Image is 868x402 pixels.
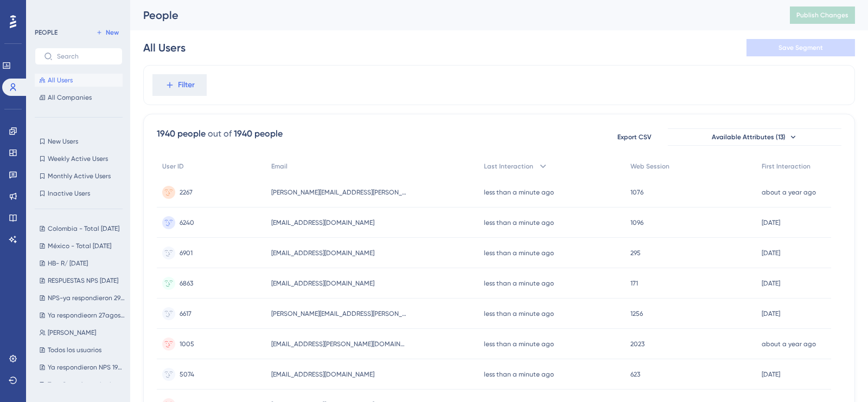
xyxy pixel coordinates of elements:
[630,162,669,171] span: Web Session
[271,249,374,257] span: [EMAIL_ADDRESS][DOMAIN_NAME]
[208,127,232,140] div: out of
[92,26,123,39] button: New
[630,370,640,379] span: 623
[48,93,92,102] span: All Companies
[48,242,111,250] span: México - Total [DATE]
[180,340,194,348] span: 1005
[180,188,193,197] span: 2267
[48,224,119,233] span: Colombia - Total [DATE]
[48,259,88,268] span: HB- R/ [DATE]
[762,219,780,226] time: [DATE]
[35,28,58,37] div: PEOPLE
[630,279,638,288] span: 171
[484,249,554,257] time: less than a minute ago
[48,328,96,337] span: [PERSON_NAME]
[35,222,129,235] button: Colombia - Total [DATE]
[35,378,129,391] button: Tour Georeferenciacion
[35,170,123,183] button: Monthly Active Users
[746,39,855,56] button: Save Segment
[48,137,78,146] span: New Users
[35,91,123,104] button: All Companies
[271,370,374,379] span: [EMAIL_ADDRESS][DOMAIN_NAME]
[484,340,554,348] time: less than a minute ago
[762,280,780,287] time: [DATE]
[48,363,125,372] span: Ya respondieron NPS 190925
[271,309,407,318] span: [PERSON_NAME][EMAIL_ADDRESS][PERSON_NAME][DOMAIN_NAME]
[484,162,533,171] span: Last Interaction
[778,43,823,52] span: Save Segment
[35,274,129,287] button: RESPUESTAS NPS [DATE]
[48,311,125,320] span: Ya respondieorn 27agosto
[35,343,129,356] button: Todos los usuarios
[143,8,763,23] div: People
[271,279,374,288] span: [EMAIL_ADDRESS][DOMAIN_NAME]
[48,294,125,302] span: NPS-ya respondieron 29AGOSTO-TARDE
[35,239,129,252] button: México - Total [DATE]
[630,188,643,197] span: 1076
[178,79,195,92] span: Filter
[668,128,841,146] button: Available Attributes (13)
[35,291,129,304] button: NPS-ya respondieron 29AGOSTO-TARDE
[630,249,641,257] span: 295
[180,279,193,288] span: 6863
[484,219,554,226] time: less than a minute ago
[630,340,644,348] span: 2023
[35,135,123,148] button: New Users
[484,371,554,378] time: less than a minute ago
[180,249,193,257] span: 6901
[762,249,780,257] time: [DATE]
[234,127,283,140] div: 1940 people
[157,127,206,140] div: 1940 people
[271,340,407,348] span: [EMAIL_ADDRESS][PERSON_NAME][DOMAIN_NAME]
[35,187,123,200] button: Inactive Users
[484,310,554,317] time: less than a minute ago
[35,257,129,270] button: HB- R/ [DATE]
[48,154,108,163] span: Weekly Active Users
[180,218,194,227] span: 6240
[35,152,123,165] button: Weekly Active Users
[762,371,780,378] time: [DATE]
[630,309,643,318] span: 1256
[48,380,119,389] span: Tour Georeferenciacion
[106,28,119,37] span: New
[57,53,113,60] input: Search
[762,310,780,317] time: [DATE]
[762,340,816,348] time: about a year ago
[152,74,207,96] button: Filter
[484,189,554,196] time: less than a minute ago
[790,7,855,24] button: Publish Changes
[271,218,374,227] span: [EMAIL_ADDRESS][DOMAIN_NAME]
[35,74,123,87] button: All Users
[35,309,129,322] button: Ya respondieorn 27agosto
[180,370,194,379] span: 5074
[762,189,816,196] time: about a year ago
[48,172,111,180] span: Monthly Active Users
[630,218,643,227] span: 1096
[162,162,184,171] span: User ID
[796,11,848,20] span: Publish Changes
[48,189,90,198] span: Inactive Users
[607,128,661,146] button: Export CSV
[271,162,288,171] span: Email
[35,326,129,339] button: [PERSON_NAME]
[762,162,810,171] span: First Interaction
[617,133,652,141] span: Export CSV
[48,346,101,354] span: Todos los usuarios
[271,188,407,197] span: [PERSON_NAME][EMAIL_ADDRESS][PERSON_NAME][DOMAIN_NAME]
[35,361,129,374] button: Ya respondieron NPS 190925
[180,309,192,318] span: 6617
[143,40,186,55] div: All Users
[48,76,73,85] span: All Users
[48,276,118,285] span: RESPUESTAS NPS [DATE]
[484,280,554,287] time: less than a minute ago
[712,133,786,141] span: Available Attributes (13)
